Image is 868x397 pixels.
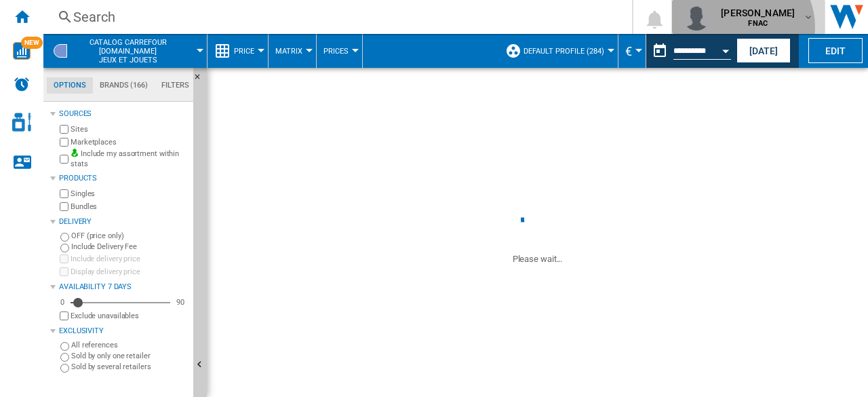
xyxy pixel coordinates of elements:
[71,351,188,361] label: Sold by only one retailer
[75,34,195,68] button: CATALOG CARREFOUR [DOMAIN_NAME]Jeux et jouets
[59,282,188,292] div: Availability 7 Days
[618,34,646,68] md-menu: Currency
[60,311,68,320] input: Display delivery price
[60,151,68,168] input: Include my assortment within stats
[155,77,196,94] md-tab-item: Filters
[505,34,611,68] div: Default profile (284)
[50,34,200,68] div: CATALOG CARREFOUR [DOMAIN_NAME]Jeux et jouets
[71,149,188,170] label: Include my assortment within stats
[234,34,261,68] button: Price
[173,297,188,307] div: 90
[214,34,261,68] div: Price
[71,311,188,321] label: Exclude unavailables
[736,38,791,63] button: [DATE]
[59,173,188,184] div: Products
[71,231,188,241] label: OFF (price only)
[748,19,768,28] b: FNAC
[323,47,349,56] span: Prices
[59,109,188,119] div: Sources
[71,296,170,309] md-slider: Availability
[234,47,254,56] span: Price
[57,297,68,307] div: 0
[513,254,563,264] ng-transclude: Please wait...
[60,233,69,242] input: OFF (price only)
[21,37,43,49] span: NEW
[808,38,863,63] button: Edit
[60,267,68,276] input: Display delivery price
[625,44,632,58] span: €
[60,254,68,263] input: Include delivery price
[625,34,639,68] button: €
[12,113,31,132] img: cosmetic-logo.svg
[275,47,302,56] span: Matrix
[71,137,188,147] label: Marketplaces
[60,202,68,211] input: Bundles
[71,340,188,350] label: All references
[71,362,188,372] label: Sold by several retailers
[60,353,69,362] input: Sold by only one retailer
[71,149,79,157] img: mysite-bg-18x18.png
[75,38,181,64] span: CATALOG CARREFOUR JOUET.FR:Jeux et jouets
[73,7,597,26] div: Search
[71,124,188,134] label: Sites
[721,6,795,20] span: [PERSON_NAME]
[683,3,710,31] img: profile.jpg
[646,34,734,68] div: This report is based on a date in the past.
[193,68,210,92] button: Hide
[713,37,738,61] button: Open calendar
[60,138,68,147] input: Marketplaces
[93,77,155,94] md-tab-item: Brands (166)
[275,34,309,68] button: Matrix
[323,34,355,68] button: Prices
[47,77,93,94] md-tab-item: Options
[59,326,188,337] div: Exclusivity
[646,37,673,64] button: md-calendar
[60,244,69,252] input: Include Delivery Fee
[14,76,30,92] img: alerts-logo.svg
[13,42,31,60] img: wise-card.svg
[71,189,188,199] label: Singles
[71,242,188,252] label: Include Delivery Fee
[71,202,188,212] label: Bundles
[60,125,68,134] input: Sites
[60,342,69,351] input: All references
[60,189,68,198] input: Singles
[524,47,604,56] span: Default profile (284)
[71,267,188,277] label: Display delivery price
[59,216,188,227] div: Delivery
[60,364,69,373] input: Sold by several retailers
[71,254,188,264] label: Include delivery price
[524,34,611,68] button: Default profile (284)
